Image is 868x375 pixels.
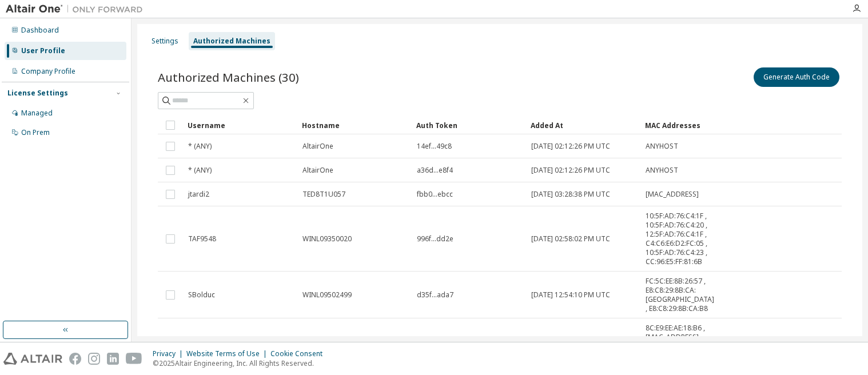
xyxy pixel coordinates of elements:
span: [MAC_ADDRESS] [646,190,699,199]
div: MAC Addresses [645,116,716,134]
span: [DATE] 02:12:26 PM UTC [531,142,610,151]
img: instagram.svg [88,353,100,365]
span: WINL09350020 [302,234,352,244]
button: Generate Auth Code [754,67,839,87]
span: 14ef...49c8 [417,142,452,151]
span: Authorized Machines (30) [158,69,299,85]
span: [DATE] 02:12:26 PM UTC [531,166,610,175]
p: © 2025 Altair Engineering, Inc. All Rights Reserved. [153,358,329,368]
span: AltairOne [302,142,333,151]
span: d35f...ada7 [417,290,453,300]
div: Auth Token [416,116,521,134]
span: WINL09502499 [302,290,352,300]
img: youtube.svg [126,353,142,365]
div: Dashboard [21,26,59,35]
img: facebook.svg [69,353,81,365]
span: AltairOne [302,166,333,175]
span: jtardi2 [188,190,209,199]
div: Hostname [302,116,407,134]
span: fbb0...ebcc [417,190,453,199]
span: * (ANY) [188,142,212,151]
span: [DATE] 03:28:38 PM UTC [531,190,610,199]
div: Added At [531,116,636,134]
img: altair_logo.svg [3,353,62,365]
div: User Profile [21,46,65,55]
div: Managed [21,109,53,118]
span: TAF9548 [188,234,216,244]
span: TED8T1U057 [302,190,345,199]
div: Username [188,116,293,134]
div: Privacy [153,349,186,358]
span: [DATE] 02:58:02 PM UTC [531,234,610,244]
span: [DATE] 12:54:10 PM UTC [531,290,610,300]
div: Website Terms of Use [186,349,270,358]
span: 10:5F:AD:76:C4:1F , 10:5F:AD:76:C4:20 , 12:5F:AD:76:C4:1F , C4:C6:E6:D2:FC:05 , 10:5F:AD:76:C4:23... [646,212,715,266]
span: 996f...dd2e [417,234,453,244]
span: FC:5C:EE:8B:26:57 , E8:C8:29:8B:CA:[GEOGRAPHIC_DATA] , E8:C8:29:8B:CA:B8 [646,277,715,313]
img: linkedin.svg [107,353,119,365]
div: License Settings [7,89,68,98]
span: SBolduc [188,290,215,300]
span: ANYHOST [646,142,678,151]
div: Settings [152,37,178,46]
div: On Prem [21,128,50,137]
span: 8C:E9:EE:AE:18:B6 , [MAC_ADDRESS] , [MAC_ADDRESS] , [MAC_ADDRESS] [646,324,715,360]
div: Authorized Machines [193,37,270,46]
div: Cookie Consent [270,349,329,358]
img: Altair One [6,3,149,15]
span: a36d...e8f4 [417,166,453,175]
span: * (ANY) [188,166,212,175]
div: Company Profile [21,67,75,76]
span: ANYHOST [646,166,678,175]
